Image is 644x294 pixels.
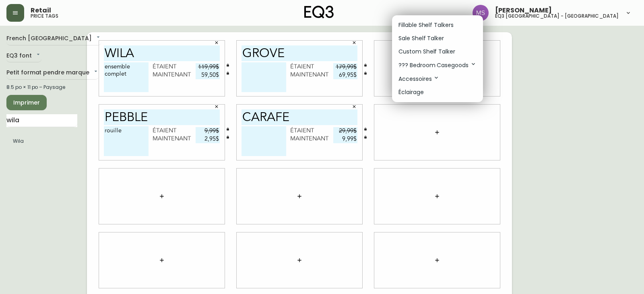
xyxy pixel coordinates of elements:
p: Éclairage [398,88,424,97]
p: Sale Shelf Talker [398,34,444,43]
div: maintenant [66,39,109,47]
input: Prix sans le $ [109,31,133,39]
input: Prix sans le $ [109,39,133,47]
textarea: ensemble complet [17,30,62,60]
p: Accessoires [398,74,440,83]
p: Custom Shelf Talker [398,47,455,56]
p: Fillable Shelf Talkers [398,21,454,29]
p: ??? Bedroom Casegoods [398,61,477,70]
div: étaient [66,31,109,39]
